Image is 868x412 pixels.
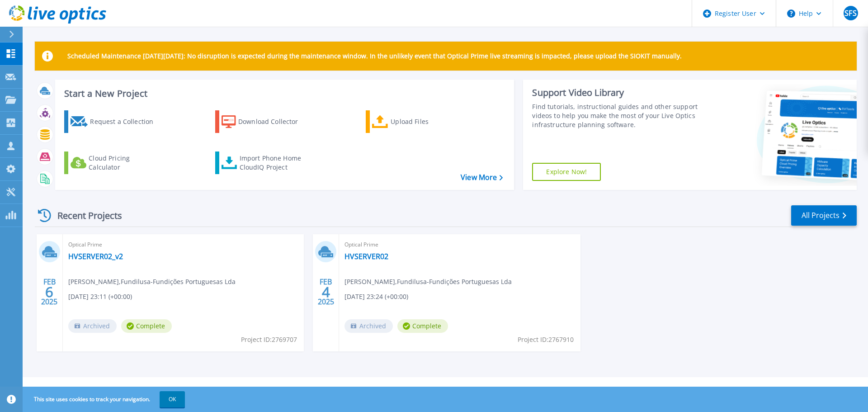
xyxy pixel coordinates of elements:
[344,240,575,250] span: Optical Prime
[89,154,161,172] div: Cloud Pricing Calculator
[35,204,134,227] div: Recent Projects
[90,113,162,131] div: Request a Collection
[238,113,311,131] div: Download Collector
[215,110,316,133] a: Download Collector
[518,335,574,345] span: Project ID: 2767910
[344,292,408,302] span: [DATE] 23:24 (+00:00)
[68,319,117,333] span: Archived
[160,391,185,407] button: OK
[344,277,512,287] span: [PERSON_NAME] , Fundilusa-Fundições Portuguesas Lda
[532,163,601,181] a: Explore Now!
[241,335,297,345] span: Project ID: 2769707
[366,110,467,133] a: Upload Files
[41,275,58,308] div: FEB 2025
[25,391,185,407] span: This site uses cookies to track your navigation.
[67,52,682,60] p: Scheduled Maintenance [DATE][DATE]: No disruption is expected during the maintenance window. In t...
[64,152,165,174] a: Cloud Pricing Calculator
[64,89,503,99] h3: Start a New Project
[322,288,330,296] span: 4
[532,87,702,99] div: Support Video Library
[344,252,388,261] a: HVSERVER02
[391,113,463,131] div: Upload Files
[844,9,856,17] span: SFS
[397,319,448,333] span: Complete
[121,319,172,333] span: Complete
[240,154,310,172] div: Import Phone Home CloudIQ Project
[68,252,123,261] a: HVSERVER02_v2
[68,240,298,250] span: Optical Prime
[791,205,857,226] a: All Projects
[45,288,53,296] span: 6
[68,277,236,287] span: [PERSON_NAME] , Fundilusa-Fundições Portuguesas Lda
[68,292,132,302] span: [DATE] 23:11 (+00:00)
[317,275,335,308] div: FEB 2025
[344,319,393,333] span: Archived
[532,102,702,129] div: Find tutorials, instructional guides and other support videos to help you make the most of your L...
[461,173,503,182] a: View More
[64,110,165,133] a: Request a Collection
